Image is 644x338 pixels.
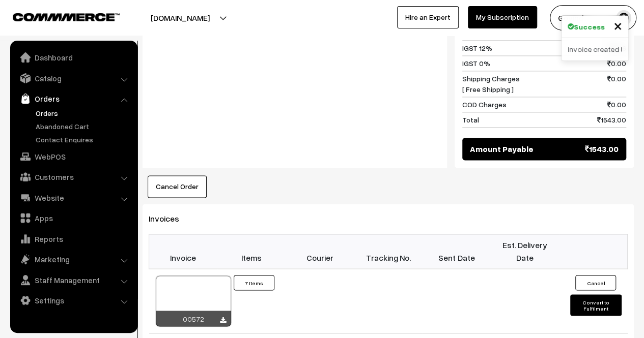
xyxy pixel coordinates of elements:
[13,291,134,310] a: Settings
[550,5,636,30] button: Govind .
[468,6,537,28] a: My Subscription
[462,58,490,69] span: IGST 0%
[13,168,134,186] a: Customers
[13,209,134,227] a: Apps
[156,311,231,326] div: 00572
[470,143,534,155] span: Amount Payable
[149,234,217,268] th: Invoice
[607,58,626,69] span: 0.00
[616,10,631,25] img: user
[423,234,491,268] th: Sent Date
[491,234,559,268] th: Est. Delivery Date
[33,108,134,118] a: Orders
[597,114,626,125] span: 1543.00
[217,234,286,268] th: Items
[585,143,619,155] span: 1543.00
[234,275,274,290] button: 7 Items
[354,234,422,268] th: Tracking No.
[115,5,245,30] button: [DOMAIN_NAME]
[13,250,134,268] a: Marketing
[13,13,120,21] img: COMMMERCE
[13,89,134,108] a: Orders
[13,230,134,248] a: Reports
[462,114,479,125] span: Total
[148,175,207,198] button: Cancel Order
[397,6,459,28] a: Hire an Expert
[613,18,622,33] button: Close
[13,189,134,207] a: Website
[149,213,191,224] span: Invoices
[13,69,134,87] a: Catalog
[13,271,134,289] a: Staff Management
[13,10,102,22] a: COMMMERCE
[33,134,134,145] a: Contact Enquires
[607,73,626,95] span: 0.00
[462,43,492,53] span: IGST 12%
[574,21,605,32] strong: Success
[575,275,616,290] button: Cancel
[462,73,520,95] span: Shipping Charges [ Free Shipping ]
[13,147,134,166] a: WebPOS
[33,121,134,132] a: Abandoned Cart
[13,48,134,67] a: Dashboard
[462,99,507,110] span: COD Charges
[607,99,626,110] span: 0.00
[286,234,354,268] th: Courier
[570,294,621,316] button: Convert to Fulfilment
[613,16,622,35] span: ×
[562,38,628,60] div: Invoice created !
